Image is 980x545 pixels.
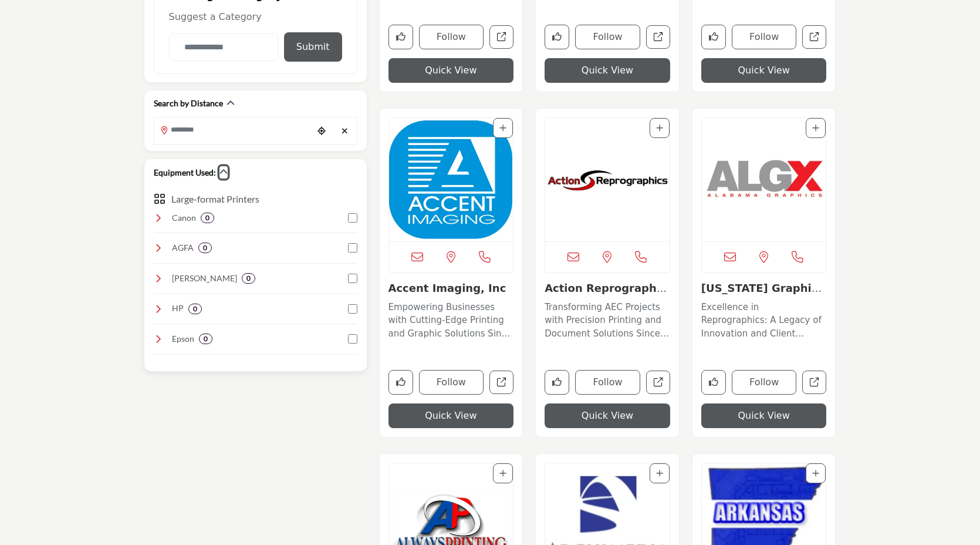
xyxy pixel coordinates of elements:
img: Action Reprographics [545,118,670,241]
h2: Search by Distance [154,97,223,109]
button: Quick View [545,403,670,428]
button: Follow [419,370,484,395]
img: Accent Imaging, Inc [389,118,513,241]
a: Open Listing in new tab [702,118,826,241]
a: Add To List [499,469,506,478]
button: Quick View [545,58,670,83]
h3: AGFA [172,242,194,254]
button: Follow [732,25,797,49]
button: Quick View [388,403,514,428]
div: 0 Results For KIP [242,273,255,284]
div: 0 Results For HP [188,304,202,314]
input: AGFA checkbox [348,243,357,253]
a: Open action-reprographics in new tab [646,371,670,395]
h3: Epson [172,333,194,345]
a: Add To List [656,469,663,478]
button: Quick View [388,58,514,83]
input: Category Name [169,33,278,61]
button: Quick View [701,403,827,428]
a: Open Listing in new tab [389,118,513,241]
button: Follow [419,25,484,49]
h3: Alabama Graphics & Engineering Supply, Inc. [701,282,827,295]
div: 0 Results For AGFA [198,243,212,253]
button: Like company [545,25,569,49]
a: Open a-e-reprographics-az in new tab [489,25,513,49]
a: Add To List [656,123,663,133]
input: Canon checkbox [348,213,357,223]
button: Submit [284,32,342,62]
span: Suggest a Category [169,11,262,22]
input: KIP checkbox [348,274,357,283]
a: Open Listing in new tab [545,118,670,241]
button: Follow [575,370,640,395]
button: Like company [701,370,726,395]
a: Open a-e-reprographics-inc-va in new tab [646,25,670,49]
h3: HP [172,302,184,314]
p: Empowering Businesses with Cutting-Edge Printing and Graphic Solutions Since [DATE] Founded in [D... [388,301,514,341]
a: Accent Imaging, Inc [388,282,506,294]
h2: Equipment Used: [154,167,216,179]
p: Transforming AEC Projects with Precision Printing and Document Solutions Since [DATE]. Since [DAT... [545,301,670,341]
div: 0 Results For Canon [201,213,214,223]
input: Epson checkbox [348,334,357,344]
button: Follow [732,370,797,395]
h3: Accent Imaging, Inc [388,282,514,295]
h3: Canon [172,212,196,224]
button: Like company [545,370,569,395]
img: Alabama Graphics & Engineering Supply, Inc. [702,118,826,241]
div: 0 Results For Epson [199,334,212,344]
a: Open alabama-graphics-engineering-supply-inc in new tab [802,371,826,395]
input: Search Location [154,119,313,142]
a: Add To List [812,469,819,478]
button: Like company [388,25,413,49]
button: Quick View [701,58,827,83]
a: Add To List [812,123,819,133]
a: Transforming AEC Projects with Precision Printing and Document Solutions Since [DATE]. Since [DAT... [545,298,670,341]
button: Like company [388,370,413,395]
input: HP checkbox [348,304,357,314]
a: [US_STATE] Graphics & E... [701,282,824,307]
button: Follow [575,25,640,49]
div: Clear search location [336,119,354,144]
a: Action Reprographics... [545,282,667,307]
b: 0 [203,244,207,252]
a: Excellence in Reprographics: A Legacy of Innovation and Client Satisfaction Founded in [DATE], th... [701,298,827,341]
button: Large-format Printers [171,192,259,206]
b: 0 [193,305,197,313]
b: 0 [205,214,209,222]
a: Add To List [499,123,506,133]
p: Excellence in Reprographics: A Legacy of Innovation and Client Satisfaction Founded in [DATE], th... [701,301,827,341]
b: 0 [204,335,208,343]
b: 0 [246,274,251,282]
a: Open abc-blueprints in new tab [802,25,826,49]
a: Empowering Businesses with Cutting-Edge Printing and Graphic Solutions Since [DATE] Founded in [D... [388,298,514,341]
h3: Action Reprographics [545,282,670,295]
button: Like company [701,25,726,49]
a: Open accent-imaging-inc in new tab [489,371,513,395]
h3: KIP [172,272,237,284]
div: Choose your current location [313,119,330,144]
